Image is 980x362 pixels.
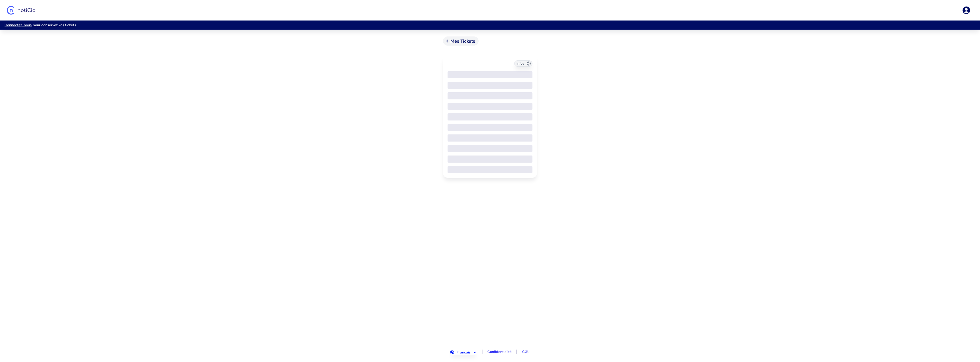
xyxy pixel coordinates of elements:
a: Mes Tickets [443,36,479,46]
span: | [481,348,483,355]
a: CGU [522,349,530,354]
button: Français [450,350,477,355]
span: Mes Tickets [450,38,475,44]
span: | [516,348,518,355]
p: pour conservez vos tickets [5,23,975,27]
a: Confidentialité [487,349,512,354]
a: Connectez-vous [5,23,32,27]
button: Infos [514,60,532,67]
a: Se connecter [962,6,971,15]
img: Logo Noticia [7,6,35,15]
